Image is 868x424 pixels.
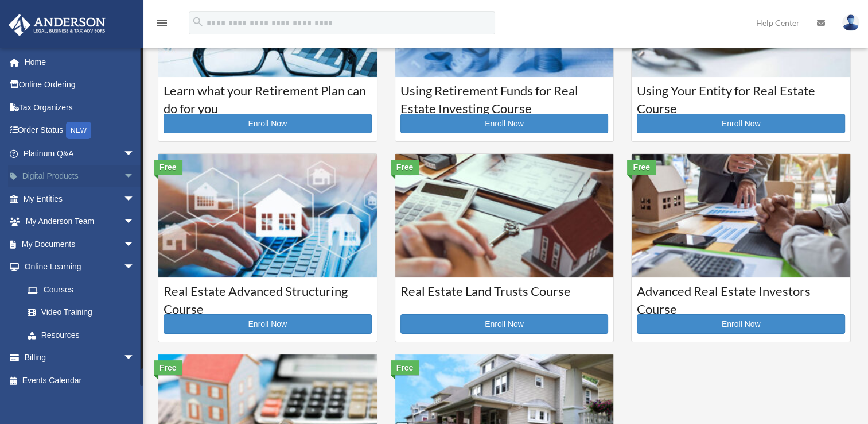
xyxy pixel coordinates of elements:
[637,114,845,133] a: Enroll Now
[627,160,656,175] div: Free
[637,283,845,311] h3: Advanced Real Estate Investors Course
[16,323,152,346] a: Resources
[637,82,845,111] h3: Using Your Entity for Real Estate Course
[8,74,152,97] a: Online Ordering
[637,314,845,334] a: Enroll Now
[8,210,152,233] a: My Anderson Teamarrow_drop_down
[192,16,204,28] i: search
[123,346,146,370] span: arrow_drop_down
[8,119,152,142] a: Order StatusNEW
[123,233,146,256] span: arrow_drop_down
[123,210,146,234] span: arrow_drop_down
[164,314,372,334] a: Enroll Now
[123,165,146,188] span: arrow_drop_down
[8,51,152,74] a: Home
[154,160,182,175] div: Free
[123,142,146,165] span: arrow_drop_down
[391,160,419,175] div: Free
[8,233,152,256] a: My Documentsarrow_drop_down
[123,187,146,211] span: arrow_drop_down
[66,122,91,139] div: NEW
[5,14,109,36] img: Anderson Advisors Platinum Portal
[8,165,152,188] a: Digital Productsarrow_drop_down
[8,346,152,369] a: Billingarrow_drop_down
[8,369,152,392] a: Events Calendar
[400,283,609,311] h3: Real Estate Land Trusts Course
[164,82,372,111] h3: Learn what your Retirement Plan can do for you
[154,360,182,375] div: Free
[155,16,169,30] i: menu
[8,96,152,119] a: Tax Organizers
[400,82,609,111] h3: Using Retirement Funds for Real Estate Investing Course
[842,14,859,31] img: User Pic
[16,278,146,301] a: Courses
[391,360,419,375] div: Free
[400,314,609,334] a: Enroll Now
[16,301,152,324] a: Video Training
[400,114,609,133] a: Enroll Now
[164,114,372,133] a: Enroll Now
[123,256,146,279] span: arrow_drop_down
[164,283,372,311] h3: Real Estate Advanced Structuring Course
[8,256,152,279] a: Online Learningarrow_drop_down
[8,187,152,210] a: My Entitiesarrow_drop_down
[8,142,152,165] a: Platinum Q&Aarrow_drop_down
[155,20,169,30] a: menu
